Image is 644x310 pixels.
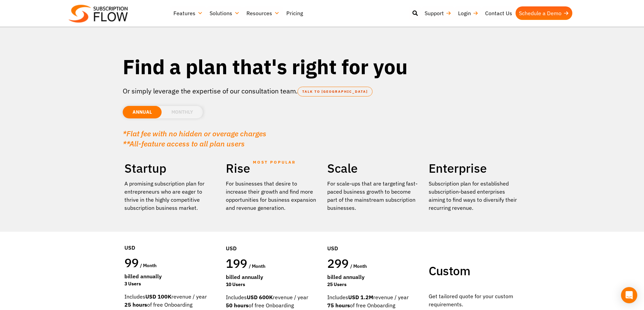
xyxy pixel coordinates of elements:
[429,179,520,212] p: Subscription plan for established subscription-based enterprises aiming to find ways to diversify...
[123,139,245,148] em: **All-feature access to all plan users
[145,293,171,300] strong: USD 100K
[348,294,373,301] strong: USD 1.2M
[162,106,203,118] li: MONTHLY
[350,263,367,269] span: / month
[327,179,419,212] div: For scale-ups that are targeting fast-paced business growth to become part of the mainstream subs...
[123,86,522,96] p: Or simply leverage the expertise of our consultation team.
[140,262,157,269] span: / month
[429,263,470,279] span: Custom
[621,287,637,303] div: Open Intercom Messenger
[253,154,296,170] span: MOST POPULAR
[123,129,266,138] em: *Flat fee with no hidden or overage charges
[421,6,455,20] a: Support
[327,281,419,288] div: 25 Users
[243,6,283,20] a: Resources
[429,292,520,308] p: Get tailored quote for your custom requirements.
[226,302,248,309] strong: 50 hours
[206,6,243,20] a: Solutions
[455,6,482,20] a: Login
[124,179,216,212] p: A promising subscription plan for entrepreneurs who are eager to thrive in the highly competitive...
[327,293,419,309] div: Includes revenue / year of free Onboarding
[327,273,419,281] div: Billed Annually
[124,161,216,176] h2: Startup
[327,224,419,256] div: USD
[247,294,273,301] strong: USD 600K
[124,301,147,308] strong: 25 hours
[124,255,139,271] span: 99
[226,273,317,281] div: Billed Annually
[226,161,317,176] h2: Rise
[226,293,317,309] div: Includes revenue / year of free Onboarding
[226,281,317,288] div: 10 Users
[226,224,317,256] div: USD
[123,106,162,118] li: ANNUAL
[124,292,216,309] div: Includes revenue / year of free Onboarding
[482,6,516,20] a: Contact Us
[226,179,317,212] div: For businesses that desire to increase their growth and find more opportunities for business expa...
[124,223,216,255] div: USD
[226,255,247,271] span: 199
[170,6,206,20] a: Features
[327,161,419,176] h2: Scale
[124,272,216,280] div: Billed Annually
[69,5,128,23] img: Subscriptionflow
[516,6,572,20] a: Schedule a Demo
[327,302,350,309] strong: 75 hours
[429,161,520,176] h2: Enterprise
[327,255,349,271] span: 299
[297,87,373,96] a: TALK TO [GEOGRAPHIC_DATA]
[124,280,216,287] div: 3 Users
[123,54,522,79] h1: Find a plan that's right for you
[249,263,265,269] span: / month
[283,6,306,20] a: Pricing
